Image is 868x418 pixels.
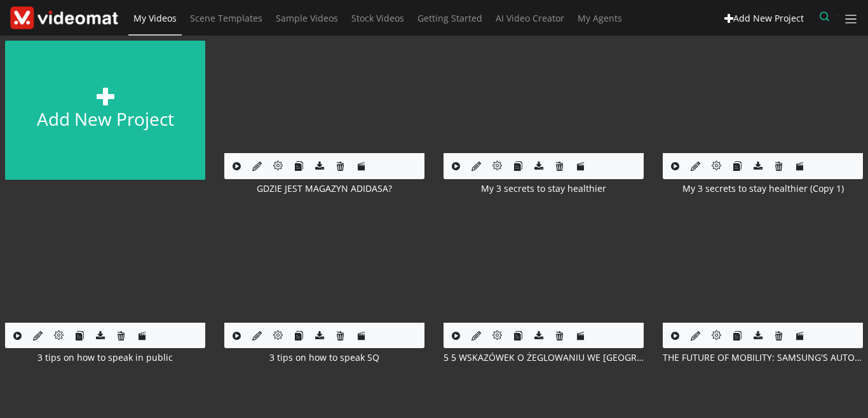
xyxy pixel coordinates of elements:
a: Add new project [5,41,205,180]
span: Stock Videos [351,12,404,24]
img: index.php [444,41,644,153]
div: GDZIE JEST MAGAZYN ADIDASA? [224,182,424,195]
div: THE FUTURE OF MOBILITY: SAMSUNG'S AUTOMOTIVE REVOLUTION [663,351,863,364]
img: index.php [224,41,424,153]
img: index.php [224,210,424,323]
span: AI Video Creator [496,12,564,24]
span: My Videos [133,12,177,24]
span: Add New Project [733,12,804,24]
div: My 3 secrets to stay healthier [444,182,644,195]
div: 3 tips on how to speak in public [5,351,205,364]
span: Getting Started [417,12,482,24]
img: index.php [663,41,863,153]
span: Sample Videos [276,12,338,24]
img: Theme-Logo [10,6,118,30]
div: 5 5 WSKAZÓWEK O ŻEGLOWANIU WE [GEOGRAPHIC_DATA] [444,351,644,364]
div: 3 tips on how to speak SQ [224,351,424,364]
span: My Agents [578,12,622,24]
span: Scene Templates [190,12,262,24]
img: index.php [5,210,205,323]
a: Add New Project [719,7,810,29]
img: index.php [444,210,644,323]
img: index.php [663,210,863,323]
div: My 3 secrets to stay healthier (Copy 1) [663,182,863,195]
